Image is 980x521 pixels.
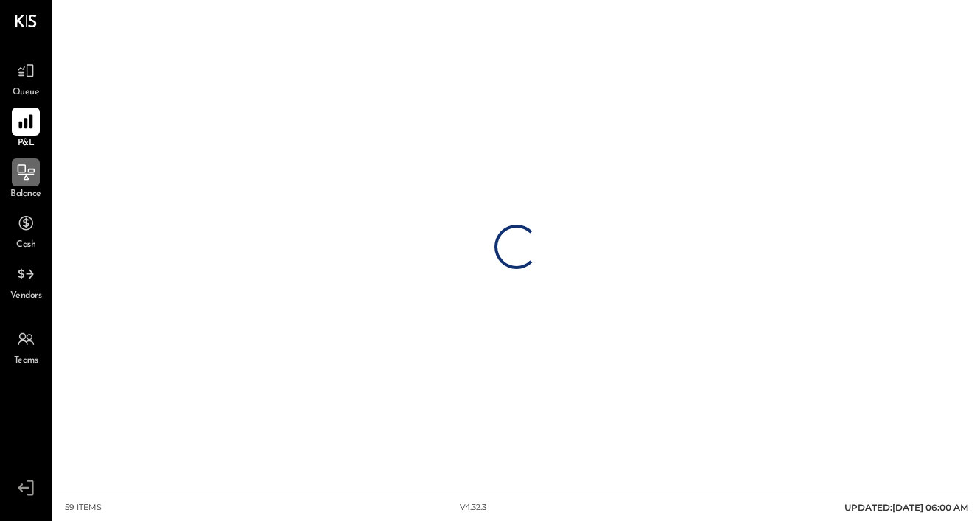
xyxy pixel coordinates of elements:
span: UPDATED: [DATE] 06:00 AM [844,502,968,513]
a: Cash [1,209,51,252]
span: Vendors [10,290,42,303]
a: Teams [1,325,51,368]
span: Cash [16,239,35,252]
a: P&L [1,108,51,150]
span: P&L [18,137,35,150]
div: 59 items [65,502,102,514]
div: v 4.32.3 [460,502,486,514]
a: Queue [1,57,51,99]
span: Queue [13,86,40,99]
a: Balance [1,158,51,201]
a: Vendors [1,260,51,303]
span: Balance [10,188,41,201]
span: Teams [14,354,38,368]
